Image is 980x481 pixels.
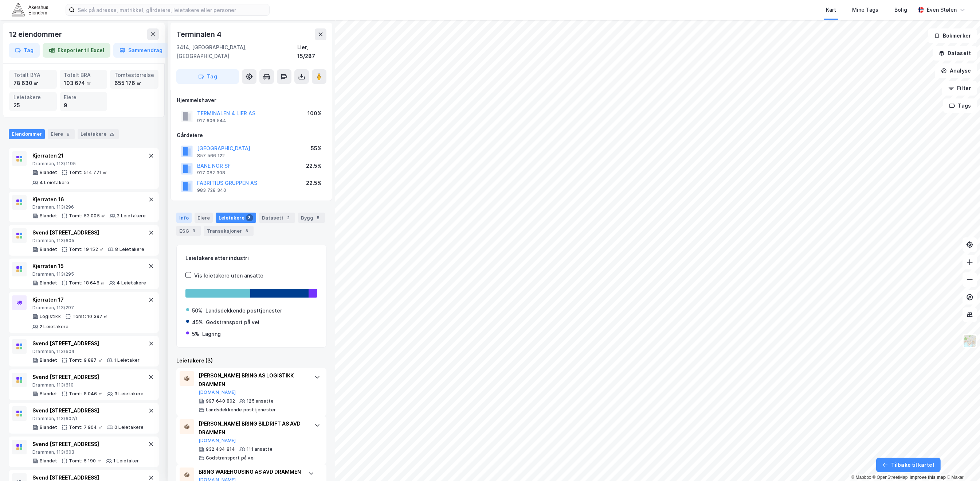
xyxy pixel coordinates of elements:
[108,131,116,138] div: 25
[32,161,147,167] div: Drammen, 113/1195
[944,446,980,481] div: Kontrollprogram for chat
[206,455,255,461] div: Godstransport på vei
[933,46,977,61] button: Datasett
[69,391,103,397] div: Tomt: 8 046 ㎡
[114,71,154,79] div: Tomtestørrelse
[199,371,307,389] div: [PERSON_NAME] BRING AS LOGISTIKK DRAMMEN
[40,458,57,464] div: Blandet
[206,318,259,327] div: Godstransport på vei
[206,398,235,404] div: 997 640 802
[40,324,68,330] div: 2 Leietakere
[40,424,57,430] div: Blandet
[40,170,57,175] div: Blandet
[13,93,52,101] div: Leietakere
[64,71,103,79] div: Totalt BRA
[311,144,322,153] div: 55%
[246,214,253,221] div: 3
[9,28,63,40] div: 12 eiendommer
[202,330,221,338] div: Lagring
[114,424,144,430] div: 0 Leietakere
[32,295,147,304] div: Kjerraten 17
[851,475,871,480] a: Mapbox
[69,213,105,219] div: Tomt: 53 005 ㎡
[259,213,295,223] div: Datasett
[176,69,239,84] button: Tag
[194,271,263,280] div: Vis leietakere uten ansatte
[69,247,103,252] div: Tomt: 19 152 ㎡
[927,5,957,14] div: Even Stølen
[928,28,977,43] button: Bokmerker
[72,314,108,319] div: Tomt: 10 397 ㎡
[40,280,57,286] div: Blandet
[32,382,144,388] div: Drammen, 113/610
[176,43,298,61] div: 3414, [GEOGRAPHIC_DATA], [GEOGRAPHIC_DATA]
[64,93,103,101] div: Eiere
[64,79,103,87] div: 103 674 ㎡
[199,438,236,443] button: [DOMAIN_NAME]
[32,238,145,244] div: Drammen, 113/605
[199,468,301,476] div: BRING WAREHOUSING AS AVD DRAMMEN
[69,424,103,430] div: Tomt: 7 904 ㎡
[32,262,146,271] div: Kjerraten 15
[69,357,102,363] div: Tomt: 9 887 ㎡
[9,129,45,139] div: Eiendommer
[75,4,269,15] input: Søk på adresse, matrikkel, gårdeiere, leietakere eller personer
[306,162,322,170] div: 22.5%
[32,204,146,210] div: Drammen, 113/296
[13,101,52,109] div: 25
[32,228,145,237] div: Svend [STREET_ADDRESS]
[9,43,40,58] button: Tag
[117,280,146,286] div: 4 Leietakere
[177,96,326,105] div: Hjemmelshaver
[32,416,144,422] div: Drammen, 113/602/1
[117,213,146,219] div: 2 Leietakere
[963,334,977,348] img: Z
[64,131,72,138] div: 9
[197,187,226,193] div: 983 728 340
[247,398,274,404] div: 125 ansatte
[216,213,256,223] div: Leietakere
[13,79,52,87] div: 78 630 ㎡
[192,318,203,327] div: 45%
[192,330,199,338] div: 5%
[40,213,57,219] div: Blandet
[32,195,146,204] div: Kjerraten 16
[32,151,147,160] div: Kjerraten 21
[185,254,317,263] div: Leietakere etter industri
[191,227,198,234] div: 3
[113,458,139,464] div: 1 Leietaker
[942,81,977,96] button: Filter
[40,314,61,319] div: Logistikk
[64,101,103,109] div: 9
[176,226,201,236] div: ESG
[40,180,69,186] div: 4 Leietakere
[176,28,223,40] div: Terminalen 4
[177,131,326,140] div: Gårdeiere
[298,43,326,61] div: Lier, 15/287
[69,280,105,286] div: Tomt: 18 648 ㎡
[826,5,836,14] div: Kart
[206,446,235,452] div: 932 434 814
[910,475,946,480] a: Improve this map
[32,349,140,354] div: Drammen, 113/604
[298,213,325,223] div: Bygg
[32,339,140,348] div: Svend [STREET_ADDRESS]
[894,5,907,14] div: Bolig
[43,43,110,58] button: Eksporter til Excel
[192,306,203,315] div: 50%
[114,79,154,87] div: 655 176 ㎡
[197,118,226,124] div: 917 606 544
[285,214,292,221] div: 2
[40,391,57,397] div: Blandet
[40,357,57,363] div: Blandet
[40,247,57,252] div: Blandet
[32,440,139,449] div: Svend [STREET_ADDRESS]
[78,129,119,139] div: Leietakere
[315,214,322,221] div: 5
[876,458,941,472] button: Tilbake til kartet
[205,306,282,315] div: Landsdekkende posttjenester
[935,63,977,78] button: Analyse
[943,98,977,113] button: Tags
[197,153,225,159] div: 857 566 122
[114,357,140,363] div: 1 Leietaker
